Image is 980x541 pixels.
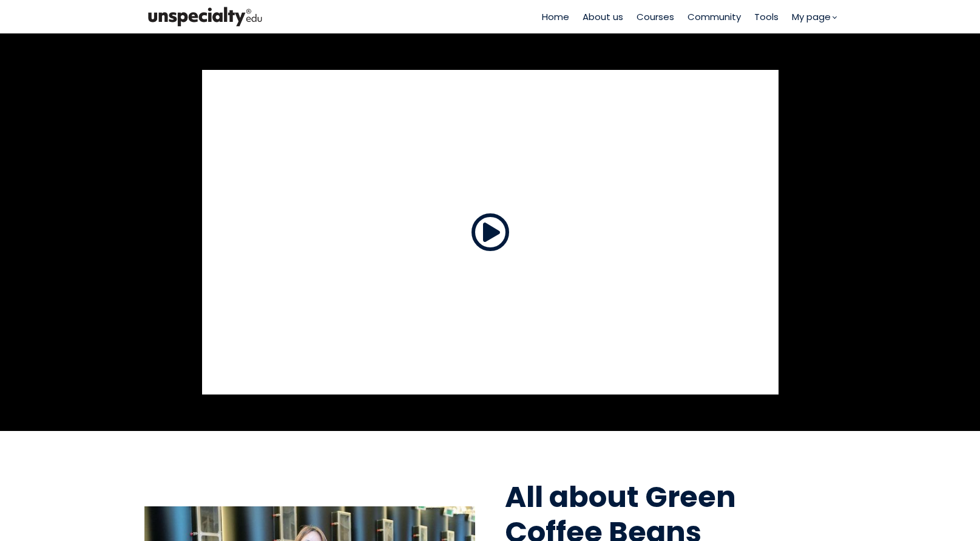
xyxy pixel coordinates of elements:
[583,10,623,24] a: About us
[792,10,831,24] span: My page
[792,10,836,24] a: My page
[688,10,741,24] a: Community
[144,4,266,29] img: bc390a18feecddb333977e298b3a00a1.png
[542,10,569,24] a: Home
[637,10,674,24] a: Courses
[754,10,779,24] a: Tools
